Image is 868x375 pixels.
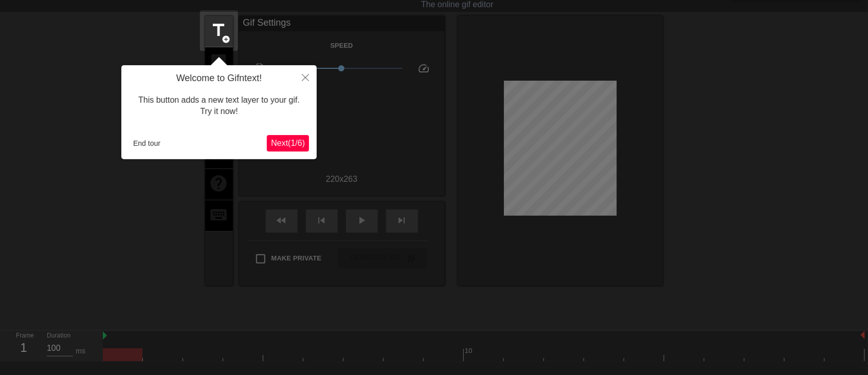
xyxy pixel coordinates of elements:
h4: Welcome to Gifntext! [129,73,309,84]
div: This button adds a new text layer to your gif. Try it now! [129,84,309,128]
button: Next [267,135,309,152]
button: Close [294,65,317,89]
span: Next ( 1 / 6 ) [271,139,305,147]
button: End tour [129,136,165,151]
